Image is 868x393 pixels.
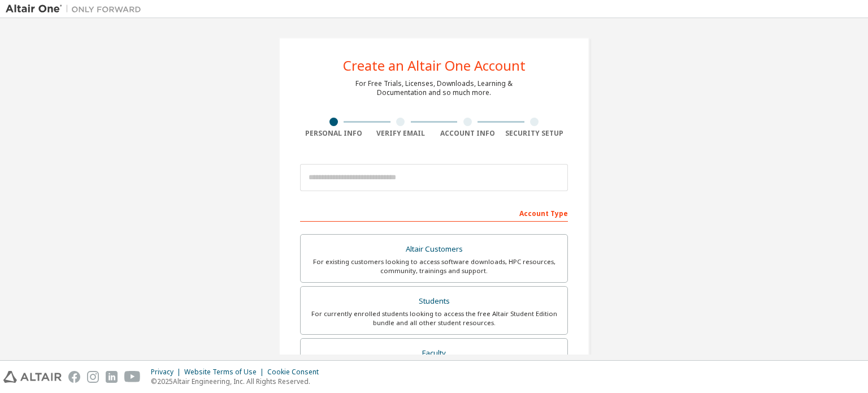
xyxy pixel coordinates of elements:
img: instagram.svg [87,371,99,383]
div: Website Terms of Use [184,368,267,377]
div: Altair Customers [307,241,561,257]
div: For currently enrolled students looking to access the free Altair Student Edition bundle and all ... [307,309,561,327]
img: facebook.svg [68,371,80,383]
div: Privacy [151,368,184,377]
div: Faculty [307,346,561,361]
div: For existing customers looking to access software downloads, HPC resources, community, trainings ... [307,257,561,275]
div: Verify Email [367,129,435,138]
img: youtube.svg [124,371,141,383]
div: Personal Info [300,129,367,138]
div: Account Info [434,129,501,138]
div: Cookie Consent [267,368,325,377]
div: For Free Trials, Licenses, Downloads, Learning & Documentation and so much more. [355,79,513,97]
div: Create an Altair One Account [343,59,526,72]
p: © 2025 Altair Engineering, Inc. All Rights Reserved. [151,377,325,386]
img: altair_logo.svg [3,371,62,383]
div: Security Setup [501,129,568,138]
img: linkedin.svg [106,371,118,383]
div: Account Type [300,204,568,222]
div: Students [307,293,561,309]
img: Altair One [6,3,147,15]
